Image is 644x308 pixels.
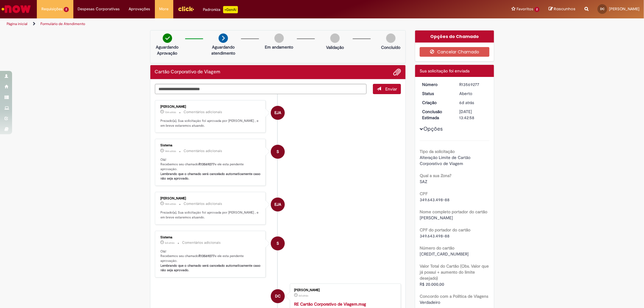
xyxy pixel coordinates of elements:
span: DC [275,289,281,303]
div: Emilio Jose Andres Casado [271,106,285,120]
a: Página inicial [7,21,27,26]
span: 6d atrás [299,294,308,297]
time: 26/09/2025 09:10:44 [459,100,474,105]
span: 14m atrás [165,202,176,206]
b: R13569277 [199,162,215,167]
button: Enviar [373,84,401,94]
span: Verdadeiro [420,300,440,305]
span: [PERSON_NAME] [609,6,639,11]
span: Aprovações [129,6,150,12]
b: Tipo da solicitação [420,149,455,154]
span: 6d atrás [459,100,474,105]
div: 26/09/2025 09:10:44 [459,100,487,106]
span: [PERSON_NAME] [420,215,453,221]
span: 2 [64,7,69,12]
p: Prezado(a), Sua solicitação foi aprovada por [PERSON_NAME] , e em breve estaremos atuando. [161,210,261,220]
b: Concordo com a Política de Viagens [420,294,488,299]
time: 01/10/2025 13:42:01 [165,202,176,206]
small: Comentários adicionais [184,148,223,154]
small: Comentários adicionais [184,110,223,115]
span: DC [600,7,604,11]
div: Padroniza [203,6,238,13]
p: Concluído [381,44,400,50]
span: Sua solicitação foi enviada [420,68,469,74]
div: Danilo Fernando Carneiro [271,289,285,303]
button: Adicionar anexos [393,68,401,76]
div: [PERSON_NAME] [294,288,395,292]
b: CPF [420,191,428,196]
span: EJA [274,197,281,212]
span: 2 [534,7,540,12]
ul: Trilhas de página [5,18,425,30]
img: arrow-next.png [219,33,228,43]
b: Valor Total do Cartão (Obs. Valor que já possui + aumento do limite desejado) [420,263,489,281]
span: 14m atrás [165,149,176,153]
span: SAZ [420,179,427,184]
img: ServiceNow [1,3,32,15]
div: Opções do Chamado [415,30,494,43]
span: 349.643.498-88 [420,197,450,202]
time: 26/09/2025 09:09:56 [299,294,308,297]
dt: Criação [418,100,455,106]
div: Sistema [161,144,261,147]
small: Comentários adicionais [184,201,223,206]
b: Qual a sua Zona? [420,173,451,178]
a: Formulário de Atendimento [40,21,85,26]
span: R$ 20.000,00 [420,281,444,287]
span: Enviar [385,86,397,92]
span: 13m atrás [165,110,176,114]
div: [PERSON_NAME] [161,105,261,109]
p: Prezado(a), Sua solicitação foi aprovada por [PERSON_NAME] , e em breve estaremos atuando. [161,119,261,128]
img: check-circle-green.png [163,33,172,43]
div: R13569277 [459,81,487,87]
div: Aberto [459,90,487,97]
b: CPF do portador do cartão [420,227,470,233]
span: Alteração Limite de Cartão Corporativo de Viagem [420,155,472,166]
dt: Conclusão Estimada [418,109,455,121]
p: Aguardando atendimento [209,44,238,56]
a: RE Cartão Corporativo de Viagem.msg [294,301,366,307]
p: Olá! Recebemos seu chamado e ele esta pendente aprovação. [161,157,261,181]
time: 26/09/2025 09:10:55 [165,241,175,245]
span: Rascunhos [554,6,575,12]
div: [PERSON_NAME] [161,197,261,200]
b: R13569277 [199,254,215,258]
span: 6d atrás [165,241,175,245]
p: +GenAi [223,6,238,13]
p: Em andamento [265,44,293,50]
p: Aguardando Aprovação [153,44,182,56]
small: Comentários adicionais [182,240,221,245]
div: Emilio Jose Andres Casado [271,198,285,211]
button: Cancelar Chamado [420,47,489,57]
span: Favoritos [517,6,533,12]
span: More [159,6,169,12]
b: Lembrando que o chamado será cancelado automaticamente caso não seja aprovado. [161,172,262,181]
b: Número do cartão [420,245,454,251]
span: S [277,144,279,159]
span: [CREDIT_CARD_NUMBER] [420,251,469,257]
b: Lembrando que o chamado será cancelado automaticamente caso não seja aprovado. [161,263,262,273]
textarea: Digite sua mensagem aqui... [155,84,367,94]
div: [DATE] 13:42:58 [459,109,487,121]
img: img-circle-grey.png [274,33,284,43]
img: img-circle-grey.png [330,33,340,43]
h2: Cartão Corporativo de Viagem Histórico de tíquete [155,69,220,75]
a: Rascunhos [549,6,575,12]
p: Olá! Recebemos seu chamado e ele esta pendente aprovação. [161,249,261,273]
div: System [271,145,285,159]
span: 349.643.498-88 [420,233,450,239]
b: Nome completo portador do cartão [420,209,487,214]
span: S [277,236,279,251]
div: System [271,237,285,250]
span: EJA [274,106,281,120]
dt: Número [418,81,455,87]
span: Requisições [41,6,62,12]
img: img-circle-grey.png [386,33,396,43]
span: Despesas Corporativas [78,6,120,12]
time: 01/10/2025 13:42:13 [165,149,176,153]
img: click_logo_yellow_360x200.png [178,4,194,13]
div: Sistema [161,236,261,239]
p: Validação [326,44,344,50]
time: 01/10/2025 13:42:58 [165,110,176,114]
